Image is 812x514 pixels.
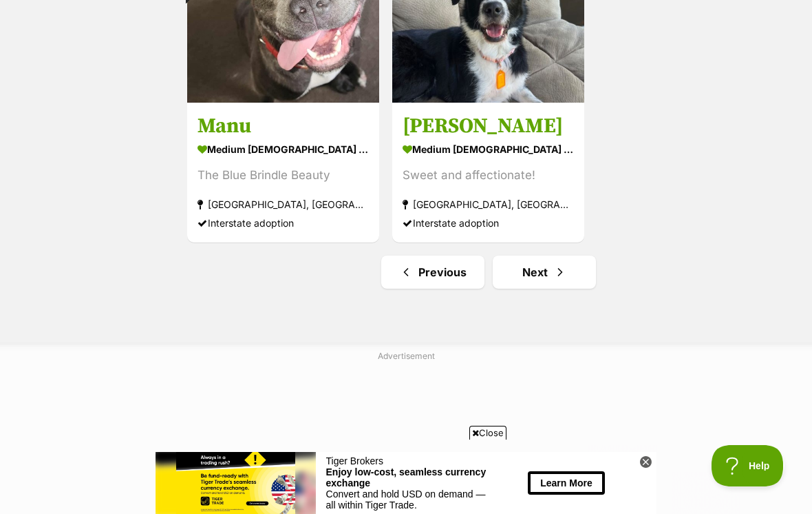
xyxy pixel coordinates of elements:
[197,138,369,158] div: medium [DEMOGRAPHIC_DATA] Dog
[186,256,791,289] nav: Pagination
[156,445,656,507] iframe: Advertisement
[197,112,369,138] h3: Manu
[403,165,574,184] div: Sweet and affectionate!
[403,138,574,158] div: medium [DEMOGRAPHIC_DATA] Dog
[197,165,369,184] div: The Blue Brindle Beauty
[197,194,369,213] div: [GEOGRAPHIC_DATA], [GEOGRAPHIC_DATA]
[381,256,484,289] a: Previous page
[197,213,369,232] div: Interstate adoption
[712,445,784,486] iframe: Help Scout Beacon - Open
[403,112,574,138] h3: [PERSON_NAME]
[171,14,331,37] div: Enjoy low-cost, seamless currency exchange
[403,194,574,213] div: [GEOGRAPHIC_DATA], [GEOGRAPHIC_DATA]
[171,37,331,59] div: Convert and hold USD on demand — all within Tiger Trade.
[392,102,584,242] a: [PERSON_NAME] medium [DEMOGRAPHIC_DATA] Dog Sweet and affectionate! [GEOGRAPHIC_DATA], [GEOGRAPHI...
[469,426,506,440] span: Close
[403,213,574,232] div: Interstate adoption
[372,19,449,42] button: Learn More
[187,102,379,242] a: Manu medium [DEMOGRAPHIC_DATA] Dog The Blue Brindle Beauty [GEOGRAPHIC_DATA], [GEOGRAPHIC_DATA] I...
[171,3,331,14] div: Tiger Brokers
[493,256,596,289] a: Next page
[187,92,379,105] a: On HoldAdoption pending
